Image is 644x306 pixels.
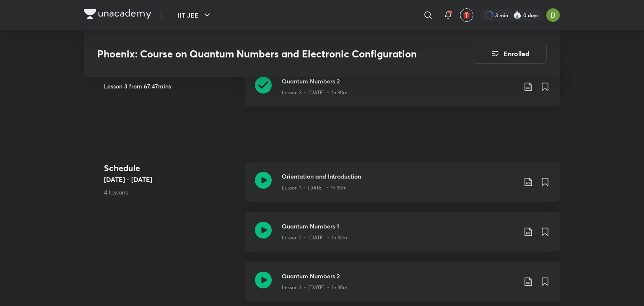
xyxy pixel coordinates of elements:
[97,48,426,60] h3: Phoenix: Course on Quantum Numbers and Electronic Configuration
[282,284,348,291] p: Lesson 3 • [DATE] • 1h 30m
[245,162,560,212] a: Orientation and IntroductionLesson 1 • [DATE] • 1h 30m
[546,8,560,22] img: Divyani Bhatkar
[282,272,517,280] h3: Quantum Numbers 2
[84,9,151,21] a: Company Logo
[282,89,348,96] p: Lesson 3 • [DATE] • 1h 30m
[282,77,517,86] h3: Quantum Numbers 2
[172,7,217,23] button: IIT JEE
[245,67,560,117] a: Quantum Numbers 2Lesson 3 • [DATE] • 1h 30m
[460,8,473,22] button: avatar
[463,11,470,19] img: avatar
[282,234,347,241] p: Lesson 2 • [DATE] • 1h 32m
[104,82,238,91] h5: Lesson 3 from 67:47mins
[84,9,151,19] img: Company Logo
[473,44,547,64] button: Enrolled
[513,11,522,19] img: streak
[104,188,238,197] p: 4 lessons
[104,162,238,174] h4: Schedule
[282,172,517,181] h3: Orientation and Introduction
[282,184,347,192] p: Lesson 1 • [DATE] • 1h 30m
[282,222,517,231] h3: Quantum Numbers 1
[104,174,238,184] h5: [DATE] - [DATE]
[245,212,560,262] a: Quantum Numbers 1Lesson 2 • [DATE] • 1h 32m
